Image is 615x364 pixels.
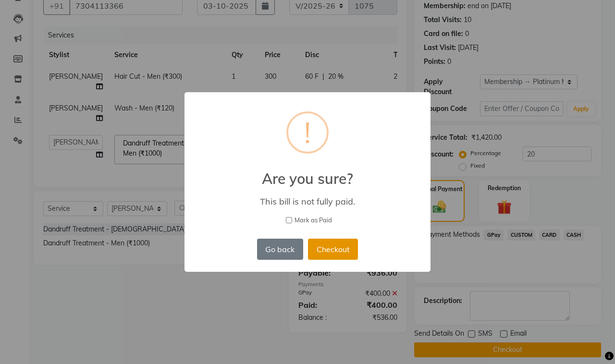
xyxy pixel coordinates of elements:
[198,196,417,207] div: This bill is not fully paid.
[286,217,292,223] input: Mark as Paid
[295,216,332,225] span: Mark as Paid
[184,158,430,187] h2: Are you sure?
[308,239,358,260] button: Checkout
[304,113,311,152] div: !
[257,239,303,260] button: Go back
